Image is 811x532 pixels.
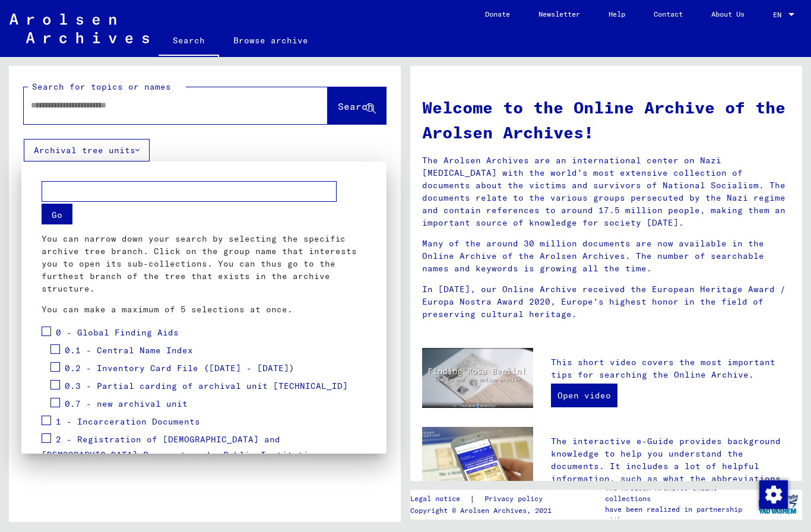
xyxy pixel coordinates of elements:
[56,416,200,427] span: 1 - Incarceration Documents
[42,204,72,224] button: Go
[65,381,348,391] span: 0.3 - Partial carding of archival unit [TECHNICAL_ID]
[42,303,366,316] p: You can make a maximum of 5 selections at once.
[56,327,179,338] span: 0 - Global Finding Aids
[759,480,788,509] img: Change consent
[65,363,294,373] span: 0.2 - Inventory Card File ([DATE] - [DATE])
[759,480,787,508] div: Change consent
[42,233,366,295] p: You can narrow down your search by selecting the specific archive tree branch. Click on the group...
[65,398,188,409] span: 0.7 - new archival unit
[42,434,330,473] span: 2 - Registration of [DEMOGRAPHIC_DATA] and [DEMOGRAPHIC_DATA] Persecutees by Public Institutions,...
[65,345,193,356] span: 0.1 - Central Name Index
